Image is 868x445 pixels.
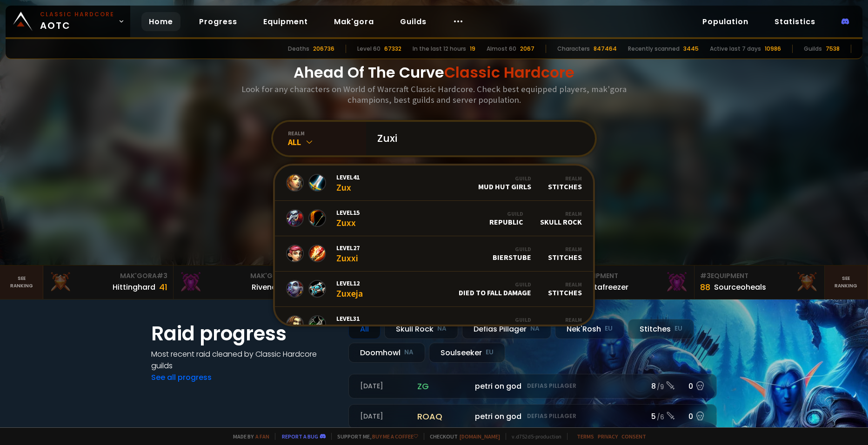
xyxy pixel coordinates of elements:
div: Guild [492,316,531,323]
small: EU [486,348,494,357]
div: Equipment [700,271,819,281]
h1: Raid progress [151,319,337,348]
h4: Most recent raid cleaned by Classic Hardcore guilds [151,348,337,372]
span: Level 27 [336,244,360,252]
div: Zuxxi [336,244,360,264]
div: Doomhowl [348,343,425,363]
a: Statistics [767,12,823,31]
div: Guild [459,281,531,288]
div: Zuxadion [336,314,374,334]
div: Level 60 [357,45,381,53]
a: [DATE]roaqpetri on godDefias Pillager5 /60 [348,404,717,429]
span: # 3 [700,271,711,280]
div: Active last 7 days [710,45,761,53]
div: 206736 [313,45,334,53]
a: Mak'Gora#3Hittinghard41 [43,266,174,299]
div: 3445 [683,45,699,53]
div: 41 [159,281,167,293]
div: Realm [540,210,582,217]
a: Home [141,12,180,31]
div: Stitches [548,316,582,332]
a: See all progress [151,372,212,383]
a: Level15ZuxxGuildRepublicRealmSkull Rock [275,201,593,236]
span: Level 41 [336,173,360,181]
a: Privacy [598,433,618,440]
a: Guilds [393,12,434,31]
div: Equipment [570,271,688,281]
div: Zuxeja [336,279,363,299]
div: 7538 [826,45,840,53]
small: EU [674,324,682,333]
a: Level12ZuxejaGuildDied To Fall DamageRealmStitches [275,272,593,307]
a: #2Equipment88Notafreezer [564,266,694,299]
div: Zuxx [336,208,360,228]
div: Stitches [548,175,582,191]
div: realm [288,130,366,137]
small: NA [404,348,414,357]
a: Buy me a coffee [372,433,418,440]
div: 2067 [520,45,534,53]
div: Defias Pillager [462,319,551,339]
span: Level 12 [336,279,363,287]
div: Realm [548,316,582,323]
div: 10986 [765,45,781,53]
div: Stitches [548,281,582,297]
div: Realm [548,175,582,182]
small: NA [530,324,540,333]
div: 847464 [594,45,617,53]
div: Characters [557,45,590,53]
div: Republic [489,210,523,226]
div: Guild [493,246,531,252]
div: Mak'Gora [49,271,167,281]
span: Checkout [424,433,500,440]
div: Deaths [288,45,309,53]
a: Report a bug [282,433,318,440]
div: All [288,137,366,147]
a: Terms [577,433,594,440]
div: All [348,319,381,339]
div: Recently scanned [628,45,680,53]
div: Zux [336,173,360,193]
a: #3Equipment88Sourceoheals [694,266,825,299]
a: Level27ZuxxiGuildBierstubeRealmStitches [275,236,593,272]
div: 88 [700,281,710,293]
small: EU [605,324,613,333]
div: Stitches [548,246,582,262]
h3: Look for any characters on World of Warcraft Classic Hardcore. Check best equipped players, mak'g... [238,84,630,105]
div: 19 [470,45,475,53]
span: v. d752d5 - production [506,433,561,440]
a: Classic HardcoreAOTC [6,6,130,37]
div: Hittinghard [113,281,155,293]
div: Notafreezer [584,281,628,293]
a: [DATE]zgpetri on godDefias Pillager8 /90 [348,374,717,399]
div: Mak'Gora [179,271,298,281]
span: Level 31 [336,314,374,323]
span: Classic Hardcore [444,62,574,83]
a: a fan [255,433,269,440]
div: Bierstube [493,246,531,262]
span: Support me, [331,433,418,440]
div: Skull Rock [384,319,458,339]
a: Seeranking [825,266,868,299]
a: [DOMAIN_NAME] [460,433,500,440]
div: Realm [548,281,582,288]
div: Skull Rock [540,210,582,226]
span: AOTC [40,10,114,33]
small: NA [437,324,447,333]
a: Population [695,12,756,31]
a: Equipment [256,12,315,31]
div: Realm [548,246,582,252]
div: Died To Fall Damage [459,281,531,297]
div: Stitches [628,319,694,339]
div: Rivench [252,281,281,293]
div: Guild [489,210,523,217]
span: # 3 [157,271,167,280]
div: Nek'Rosh [555,319,624,339]
div: Soulseeker [429,343,505,363]
a: Progress [192,12,245,31]
a: Mak'gora [327,12,381,31]
div: Almost 60 [487,45,516,53]
a: Mak'Gora#2Rivench100 [174,266,304,299]
div: Good Luck [492,316,531,332]
div: Mud Hut Girls [478,175,531,191]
